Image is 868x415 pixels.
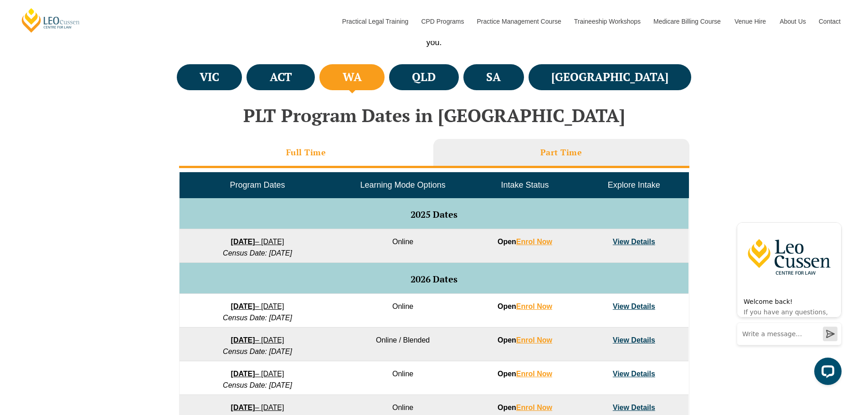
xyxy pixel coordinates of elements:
[231,302,255,310] strong: [DATE]
[516,370,552,378] a: Enrol Now
[223,314,292,322] em: Census Date: [DATE]
[200,70,219,85] h4: VIC
[343,70,362,85] h4: WA
[231,404,284,411] a: [DATE]– [DATE]
[516,302,552,310] a: Enrol Now
[335,2,415,41] a: Practical Legal Training
[540,147,582,158] h3: Part Time
[551,70,668,85] h4: [GEOGRAPHIC_DATA]
[613,336,655,344] a: View Details
[360,180,446,190] span: Learning Mode Options
[223,348,292,355] em: Census Date: [DATE]
[516,238,552,246] a: Enrol Now
[231,238,284,246] a: [DATE]– [DATE]
[498,336,552,344] strong: Open
[335,229,470,263] td: Online
[231,336,284,344] a: [DATE]– [DATE]
[516,336,552,344] a: Enrol Now
[231,370,255,378] strong: [DATE]
[270,70,292,85] h4: ACT
[486,70,501,85] h4: SA
[613,370,655,378] a: View Details
[175,105,694,125] h2: PLT Program Dates in [GEOGRAPHIC_DATA]
[498,302,552,310] strong: Open
[613,302,655,310] a: View Details
[335,361,470,395] td: Online
[613,238,655,246] a: View Details
[231,238,255,246] strong: [DATE]
[231,370,284,378] a: [DATE]– [DATE]
[286,147,326,158] h3: Full Time
[773,2,812,41] a: About Us
[470,2,567,41] a: Practice Management Course
[812,2,847,41] a: Contact
[411,208,457,220] span: 2025 Dates
[729,205,845,392] iframe: LiveChat chat widget
[223,249,292,257] em: Census Date: [DATE]
[613,404,655,411] a: View Details
[230,180,285,190] span: Program Dates
[498,238,552,246] strong: Open
[231,404,255,411] strong: [DATE]
[647,2,728,41] a: Medicare Billing Course
[608,180,660,190] span: Explore Intake
[223,381,292,389] em: Census Date: [DATE]
[335,294,470,328] td: Online
[411,273,457,285] span: 2026 Dates
[21,7,81,33] a: [PERSON_NAME] Centre for Law
[414,2,470,41] a: CPD Programs
[335,328,470,361] td: Online / Blended
[728,2,773,41] a: Venue Hire
[567,2,647,41] a: Traineeship Workshops
[412,70,436,85] h4: QLD
[231,302,284,310] a: [DATE]– [DATE]
[501,180,549,190] span: Intake Status
[498,370,552,378] strong: Open
[516,404,552,411] a: Enrol Now
[498,404,552,411] strong: Open
[231,336,255,344] strong: [DATE]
